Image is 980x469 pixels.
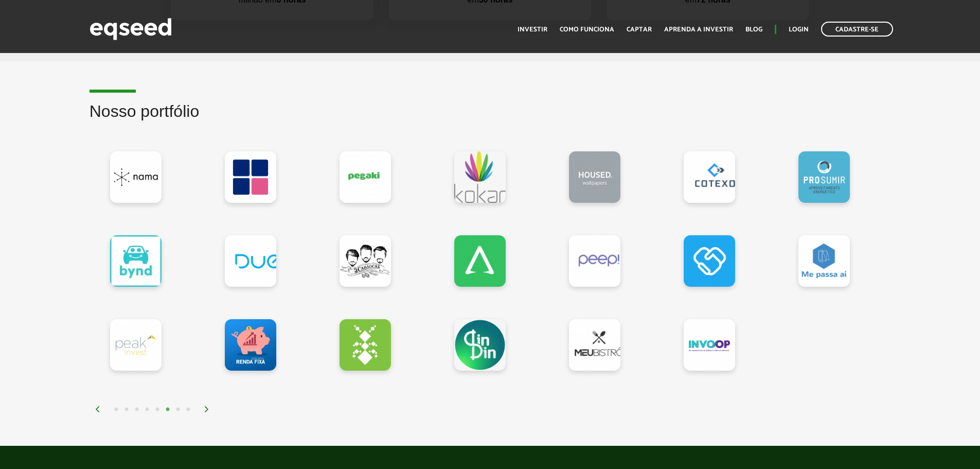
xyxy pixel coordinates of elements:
[110,319,162,371] a: Peak Invest
[821,22,893,37] a: Cadastre-se
[152,405,163,415] button: 5 of 4
[225,151,276,203] a: Mutual
[684,235,735,287] a: Contraktor
[664,26,733,33] a: Aprenda a investir
[569,235,620,287] a: Peepi
[518,26,547,33] a: Investir
[204,406,210,412] img: arrow%20right.svg
[132,405,142,415] button: 3 of 4
[569,151,620,203] a: Housed
[340,319,391,371] a: GreenAnt
[745,26,762,33] a: Blog
[627,26,652,33] a: Captar
[454,235,506,287] a: Allugator
[454,151,506,203] a: Kokar
[798,235,850,287] a: Me Passa Aí
[340,235,391,287] a: 3Cariocas
[110,151,162,203] a: Nama
[454,319,506,371] a: DinDin
[95,406,101,412] img: arrow%20left.svg
[225,235,276,287] a: Due Laser
[225,319,276,371] a: App Renda Fixa
[789,26,809,33] a: Login
[90,15,172,43] img: EqSeed
[90,102,891,136] h2: Nosso portfólio
[560,26,614,33] a: Como funciona
[111,405,121,415] button: 1 of 4
[340,151,391,203] a: Pegaki
[142,405,152,415] button: 4 of 4
[569,319,620,371] a: Meu Bistrô
[684,151,735,203] a: Cotexo
[183,405,193,415] button: 8 of 4
[798,151,850,203] a: Prosumir
[684,319,735,371] a: Invoop
[163,405,173,415] button: 6 of 4
[173,405,183,415] button: 7 of 4
[121,405,132,415] button: 2 of 4
[110,235,162,287] a: Bynd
